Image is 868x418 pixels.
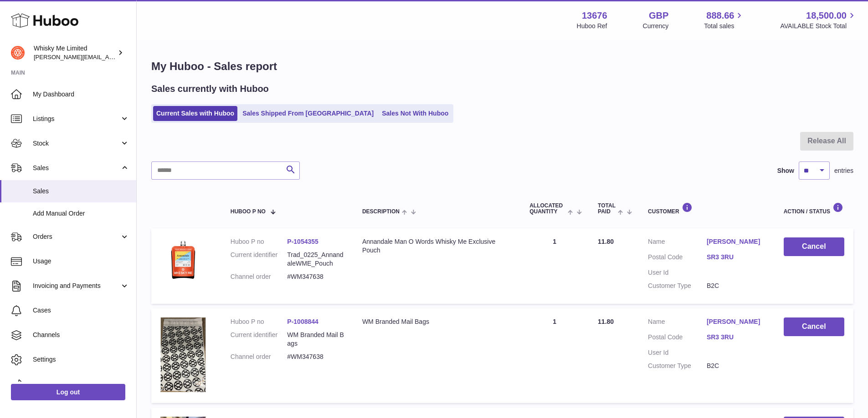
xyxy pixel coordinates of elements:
[648,282,707,290] dt: Customer Type
[33,209,129,218] span: Add Manual Order
[33,164,120,172] span: Sales
[231,237,288,246] dt: Huboo P no
[11,46,25,60] img: frances@whiskyshop.com
[520,308,589,403] td: 1
[33,232,120,241] span: Orders
[379,106,452,121] a: Sales Not With Huboo
[648,253,707,264] dt: Postal Code
[577,22,607,30] div: Huboo Ref
[707,362,765,370] dd: B2C
[231,353,288,361] dt: Channel order
[707,282,765,290] dd: B2C
[160,237,206,283] img: 1754996474.png
[598,318,614,325] span: 11.80
[648,362,707,370] dt: Customer Type
[784,202,844,215] div: Action / Status
[231,317,288,326] dt: Huboo P no
[231,209,266,215] span: Huboo P no
[780,10,857,30] a: 18,500.00 AVAILABLE Stock Total
[520,228,589,304] td: 1
[33,257,129,266] span: Usage
[287,272,344,281] dd: #WM347638
[239,106,377,121] a: Sales Shipped From [GEOGRAPHIC_DATA]
[287,318,318,325] a: P-1008844
[33,306,129,315] span: Cases
[362,237,511,255] div: Annandale Man O Words Whisky Me Exclusive Pouch
[648,268,707,277] dt: User Id
[33,115,120,123] span: Listings
[598,238,614,245] span: 11.80
[649,10,668,22] strong: GBP
[834,166,853,175] span: entries
[598,203,616,215] span: Total paid
[707,317,765,326] a: [PERSON_NAME]
[777,166,794,175] label: Show
[780,22,857,30] span: AVAILABLE Stock Total
[648,348,707,357] dt: User Id
[582,10,607,22] strong: 13676
[704,10,745,30] a: 888.66 Total sales
[33,331,129,339] span: Channels
[33,139,120,148] span: Stock
[33,187,129,196] span: Sales
[784,317,844,336] button: Cancel
[287,238,318,245] a: P-1054355
[648,202,765,215] div: Customer
[707,237,765,246] a: [PERSON_NAME]
[287,251,344,268] dd: Trad_0225_AnnandaleWME_Pouch
[287,331,344,348] dd: WM Branded Mail Bags
[648,317,707,328] dt: Name
[11,384,125,400] a: Log out
[34,53,183,60] span: [PERSON_NAME][EMAIL_ADDRESS][DOMAIN_NAME]
[160,317,206,392] img: 1725358317.png
[33,380,129,388] span: Returns
[231,331,288,348] dt: Current identifier
[231,272,288,281] dt: Channel order
[287,353,344,361] dd: #WM347638
[33,355,129,364] span: Settings
[231,251,288,268] dt: Current identifier
[784,237,844,256] button: Cancel
[151,83,269,95] h2: Sales currently with Huboo
[648,237,707,248] dt: Name
[648,333,707,344] dt: Postal Code
[151,59,853,74] h1: My Huboo - Sales report
[362,209,400,215] span: Description
[33,90,129,99] span: My Dashboard
[362,317,511,326] div: WM Branded Mail Bags
[153,106,237,121] a: Current Sales with Huboo
[704,22,745,30] span: Total sales
[34,44,116,61] div: Whisky Me Limited
[706,10,734,22] span: 888.66
[806,10,847,22] span: 18,500.00
[707,253,765,262] a: SR3 3RU
[33,282,120,290] span: Invoicing and Payments
[707,333,765,342] a: SR3 3RU
[643,22,669,30] div: Currency
[529,203,565,215] span: ALLOCATED Quantity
